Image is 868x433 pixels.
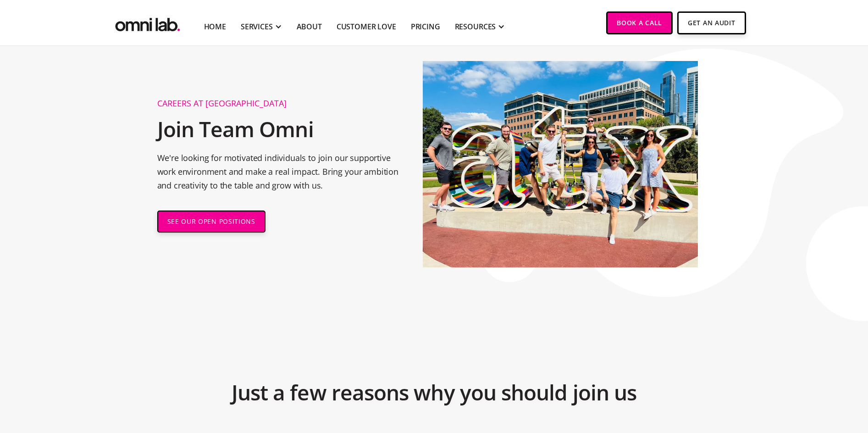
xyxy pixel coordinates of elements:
a: SEE OUR OPEN POSITIONS [157,211,265,233]
a: Pricing [411,21,440,32]
h2: Just a few reasons why you should join us [157,374,711,411]
a: Customer Love [337,21,396,32]
a: About [297,21,322,32]
div: SERVICES [241,21,273,32]
iframe: Chat Widget [703,327,868,433]
h2: Join Team Omni [157,112,409,146]
div: RESOURCES [455,21,496,32]
img: Omni Lab: B2B SaaS Demand Generation Agency [113,11,182,34]
a: Book a Call [606,11,673,34]
a: home [113,11,182,34]
div: Chatt-widget [703,327,868,433]
a: Home [204,21,226,32]
a: Get An Audit [677,11,746,34]
h1: Careers at [GEOGRAPHIC_DATA] [157,99,409,107]
p: We're looking for motivated individuals to join our supportive work environment and make a real i... [157,151,409,192]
